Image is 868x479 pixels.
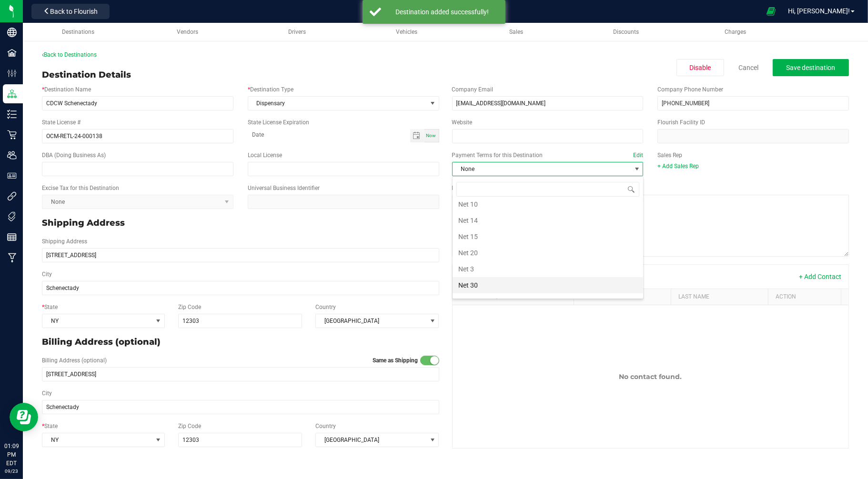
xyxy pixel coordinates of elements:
label: Excise Tax for this Destination [42,184,119,192]
inline-svg: Configuration [7,69,17,78]
li: Net 15 [453,229,643,245]
span: Dispensary [248,97,427,110]
inline-svg: Retail [7,130,17,140]
label: Country [315,422,336,430]
div: Destination Details [42,69,131,81]
span: Hi, [PERSON_NAME]! [788,7,850,15]
label: Same as Shipping [373,356,418,365]
inline-svg: Company [7,28,17,37]
li: Net 30 [453,277,643,293]
span: Sales [509,29,523,35]
li: Net 10 [453,196,643,212]
span: Disable [690,64,711,71]
span: Save destination [787,64,836,71]
span: Toggle calendar [410,129,424,142]
li: Net 14 [453,212,643,229]
span: Vehicles [396,29,417,35]
button: + Add Contact [799,272,841,281]
label: Country [315,303,336,311]
li: Net 20 [453,245,643,261]
span: Destinations [62,29,94,35]
span: Now [426,133,436,138]
th: Action [768,289,841,305]
label: Sales Rep [657,151,682,160]
td: No contact found. [453,305,849,448]
label: Destination Name [42,85,91,94]
span: Vendors [177,29,198,35]
a: Edit [633,152,643,159]
input: (123) 456-7890 [657,96,849,110]
label: Payment Terms for this Destination [452,151,644,160]
p: Shipping Address [42,217,439,230]
input: Date [248,129,410,141]
span: Discounts [613,29,639,35]
label: Destination Type [248,85,293,94]
label: Company Phone Number [657,85,723,94]
inline-svg: Tags [7,212,17,221]
inline-svg: Inventory [7,110,17,119]
span: NY [42,314,152,328]
label: Zip Code [178,303,201,311]
label: Company Email [452,85,494,94]
span: NY [42,433,152,447]
iframe: Resource center [10,403,38,431]
inline-svg: User Roles [7,171,17,180]
label: Billing Address (optional) [42,356,107,365]
label: City [42,389,52,398]
span: Drivers [288,29,306,35]
label: City [42,270,52,279]
p: Billing Address (optional) [42,336,439,349]
inline-svg: Distribution [7,89,17,99]
span: Open Ecommerce Menu [760,2,782,20]
label: State [42,303,58,311]
span: [GEOGRAPHIC_DATA] [316,433,426,447]
inline-svg: Integrations [7,191,17,201]
label: Zip Code [178,422,201,430]
label: Universal Business Identifier [248,184,320,192]
label: Website [452,118,473,127]
label: State License # [42,118,81,127]
a: Cancel [738,63,758,72]
p: 09/23 [4,468,19,475]
button: Back to Flourish [31,4,110,19]
inline-svg: Facilities [7,48,17,58]
inline-svg: Users [7,150,17,160]
button: Disable [676,59,724,76]
span: None [453,162,631,176]
span: Charges [725,29,747,35]
a: Back to Destinations [42,51,97,58]
button: Save destination [773,59,849,76]
label: Flourish Facility ID [657,118,705,127]
label: DBA (Doing Business As) [42,151,106,160]
span: Back to Flourish [50,8,98,15]
label: Shipping Address [42,237,87,246]
p: 01:09 PM EDT [4,442,19,468]
span: [GEOGRAPHIC_DATA] [316,314,426,328]
th: Last Name [671,289,768,305]
li: Net 3 [453,261,643,277]
label: State License Expiration [248,118,309,127]
li: Net 60 [453,293,643,309]
inline-svg: Reports [7,232,17,242]
a: + Add Sales Rep [657,163,699,170]
label: State [42,422,58,430]
div: Destination added successfully! [386,7,498,17]
label: Local License [248,151,282,160]
inline-svg: Manufacturing [7,253,17,262]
